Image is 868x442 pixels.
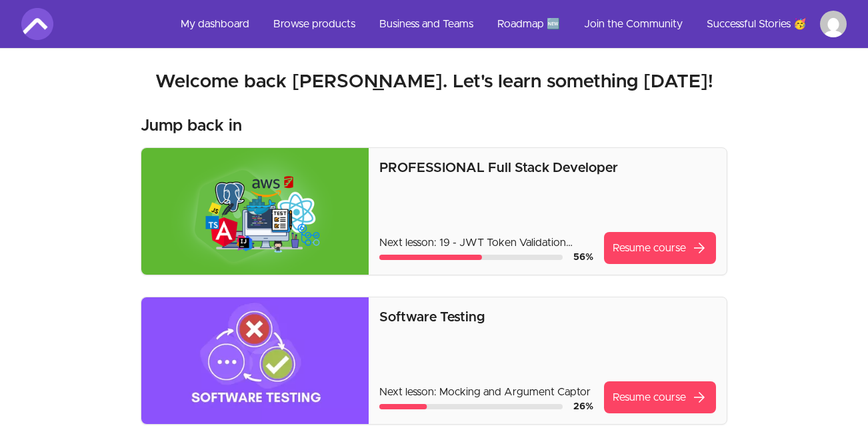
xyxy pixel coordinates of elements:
h3: Jump back in [141,115,242,137]
a: Resume coursearrow_forward [604,381,716,413]
a: Successful Stories 🥳 [696,8,817,40]
img: Product image for Software Testing [141,297,369,424]
p: PROFESSIONAL Full Stack Developer [379,159,716,177]
p: Software Testing [379,308,716,327]
div: Course progress [379,404,563,409]
p: Next lesson: 19 - JWT Token Validation Overview [379,235,593,251]
span: 26 % [573,402,593,411]
a: Browse products [263,8,366,40]
span: arrow_forward [691,389,707,405]
img: Amigoscode logo [21,8,53,40]
a: Join the Community [573,8,693,40]
a: Business and Teams [369,8,484,40]
a: Roadmap 🆕 [487,8,571,40]
a: My dashboard [170,8,260,40]
img: Profile image for Tanya Ocampo [820,11,847,37]
span: arrow_forward [691,240,707,256]
div: Course progress [379,255,563,260]
a: Resume coursearrow_forward [604,232,716,264]
h2: Welcome back [PERSON_NAME]. Let's learn something [DATE]! [21,70,847,94]
nav: Main [170,8,847,40]
span: 56 % [573,253,593,262]
p: Next lesson: Mocking and Argument Captor [379,384,593,400]
img: Product image for PROFESSIONAL Full Stack Developer [141,148,369,275]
